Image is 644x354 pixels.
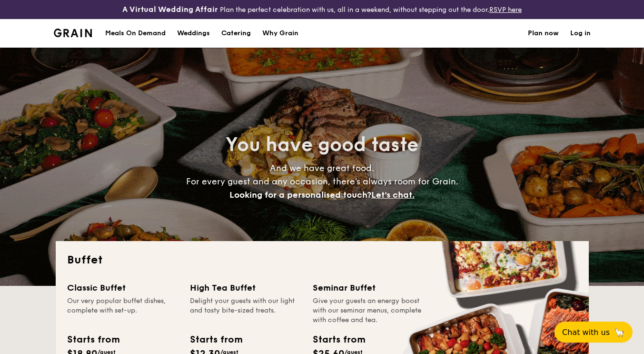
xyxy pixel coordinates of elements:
div: Give your guests an energy boost with our seminar menus, complete with coffee and tea. [313,296,424,325]
a: Log in [570,19,591,48]
a: Plan now [528,19,559,48]
h4: A Virtual Wedding Affair [122,4,218,15]
img: Grain [54,29,92,37]
span: 🦙 [614,327,625,338]
button: Chat with us🦙 [555,322,633,343]
div: Why Grain [262,19,298,48]
div: High Tea Buffet [190,281,301,294]
div: Weddings [177,19,210,48]
a: Why Grain [257,19,304,48]
span: Looking for a personalised touch? [229,190,371,200]
a: Catering [216,19,257,48]
h1: Catering [221,19,251,48]
div: Meals On Demand [105,19,166,48]
div: Our very popular buffet dishes, complete with set-up. [67,296,178,325]
div: Plan the perfect celebration with us, all in a weekend, without stepping out the door. [108,4,537,15]
span: And we have great food. For every guest and any occasion, there’s always room for Grain. [186,163,458,200]
a: RSVP here [489,6,522,14]
a: Logotype [54,29,92,37]
span: You have good taste [226,133,418,156]
div: Delight your guests with our light and tasty bite-sized treats. [190,296,301,325]
div: Classic Buffet [67,281,178,294]
a: Meals On Demand [99,19,171,48]
div: Starts from [313,333,365,347]
h2: Buffet [67,253,577,268]
a: Weddings [171,19,216,48]
span: Let's chat. [371,190,415,200]
div: Starts from [67,333,119,347]
div: Starts from [190,333,242,347]
span: Chat with us [562,328,610,337]
div: Seminar Buffet [313,281,424,294]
